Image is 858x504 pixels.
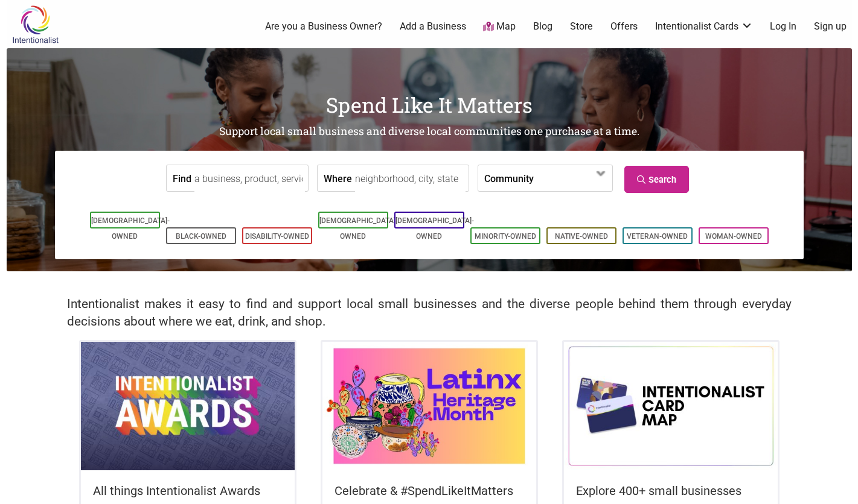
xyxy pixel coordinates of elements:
[265,20,382,33] a: Are you a Business Owner?
[576,482,766,499] h5: Explore 400+ small businesses
[319,216,398,241] a: [DEMOGRAPHIC_DATA]-Owned
[245,232,309,241] a: Disability-Owned
[7,5,64,44] img: Intentionalist
[610,20,638,33] a: Offers
[81,342,295,470] img: Intentionalist Awards
[93,482,283,499] h5: All things Intentionalist Awards
[705,232,762,241] a: Woman-Owned
[91,216,170,241] a: [DEMOGRAPHIC_DATA]-Owned
[624,166,689,193] a: Search
[395,216,474,241] a: [DEMOGRAPHIC_DATA]-Owned
[570,20,593,33] a: Store
[483,20,516,34] a: Map
[655,20,753,33] a: Intentionalist Cards
[555,232,608,241] a: Native-Owned
[194,165,305,192] input: a business, product, service
[335,482,524,499] h5: Celebrate & #SpendLikeItMatters
[484,165,534,191] label: Community
[770,20,796,33] a: Log In
[400,20,466,33] a: Add a Business
[564,342,778,470] img: Intentionalist Card Map
[533,20,552,33] a: Blog
[324,165,352,191] label: Where
[355,165,466,192] input: neighborhood, city, state
[814,20,847,33] a: Sign up
[176,232,226,241] a: Black-Owned
[173,165,191,191] label: Find
[627,232,688,241] a: Veteran-Owned
[322,342,536,470] img: Latinx / Hispanic Heritage Month
[475,232,536,241] a: Minority-Owned
[7,90,852,119] h1: Spend Like It Matters
[7,124,852,139] h2: Support local small business and diverse local communities one purchase at a time.
[67,295,792,330] h2: Intentionalist makes it easy to find and support local small businesses and the diverse people be...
